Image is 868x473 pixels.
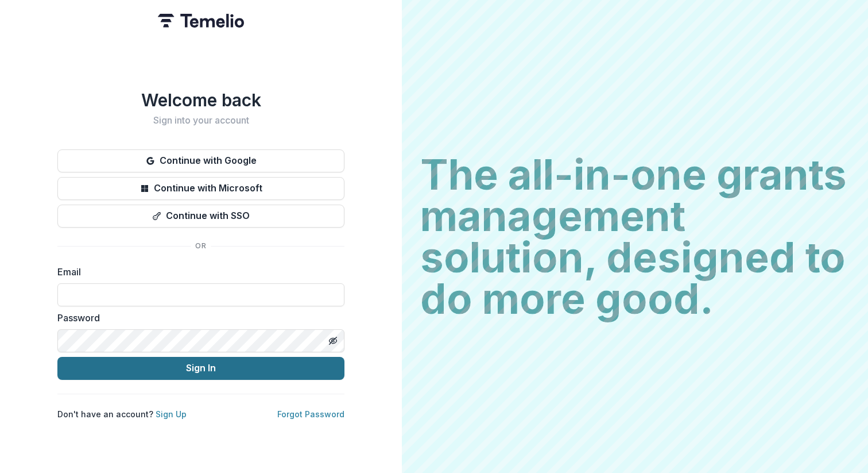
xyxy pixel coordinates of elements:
button: Continue with SSO [57,205,344,228]
h2: Sign into your account [57,115,344,126]
p: Don't have an account? [57,408,187,420]
a: Forgot Password [277,409,344,419]
h1: Welcome back [57,90,344,110]
button: Continue with Google [57,149,344,172]
button: Toggle password visibility [324,332,342,350]
button: Continue with Microsoft [57,177,344,200]
button: Sign In [57,357,344,380]
label: Password [57,311,338,325]
label: Email [57,265,338,279]
a: Sign Up [156,409,187,419]
img: Temelio [158,14,244,28]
